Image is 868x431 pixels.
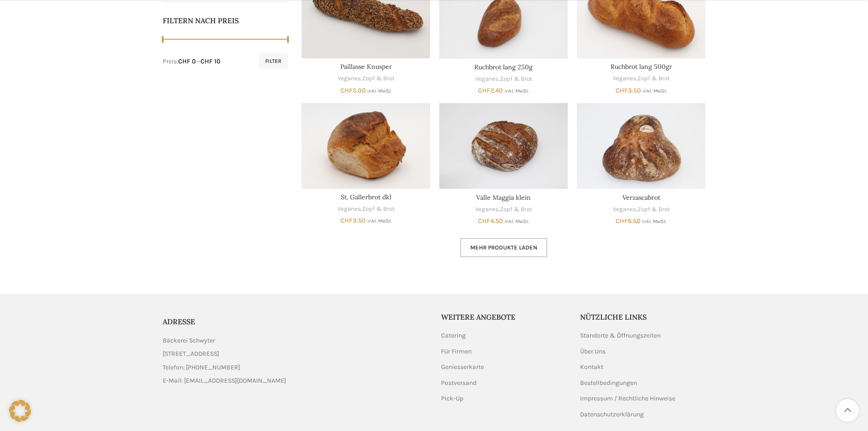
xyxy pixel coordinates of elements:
[178,57,196,65] span: CHF 0
[500,75,532,83] a: Zopf & Brot
[580,363,604,372] a: Kontakt
[460,238,547,257] a: Mehr Produkte laden
[340,87,353,94] span: CHF
[439,75,568,83] div: ,
[642,88,667,94] small: inkl. MwSt.
[475,205,498,214] a: Veganes
[637,205,670,214] a: Zopf & Brot
[439,103,568,189] a: Valle Maggia klein
[338,205,361,213] a: Veganes
[611,62,672,71] a: Ruchbrot lang 500gr
[441,363,485,372] a: Geniesserkarte
[613,205,636,214] a: Veganes
[577,74,705,83] div: ,
[441,379,478,388] a: Postversand
[441,331,467,340] a: Catering
[338,74,361,83] a: Veganes
[577,103,705,189] a: Verzascabrot
[622,193,660,202] a: Verzascabrot
[302,205,430,213] div: ,
[367,88,392,94] small: inkl. MwSt.
[637,74,670,83] a: Zopf & Brot
[642,218,667,224] small: inkl. MwSt.
[302,74,430,83] div: ,
[616,87,641,94] bdi: 3.50
[367,218,392,224] small: inkl. MwSt.
[340,217,353,224] span: CHF
[163,336,215,346] span: Bäckerei Schwyter
[478,217,503,225] bdi: 4.50
[302,103,430,189] a: St. Gallerbrot dkl
[500,205,532,214] a: Zopf & Brot
[580,410,645,419] a: Datenschutzerklärung
[836,399,859,422] a: Scroll to top button
[441,347,473,356] a: Für Firmen
[616,87,628,94] span: CHF
[474,63,533,71] a: Ruchbrot lang 250g
[504,218,529,224] small: inkl. MwSt.
[163,16,288,26] h5: Filtern nach Preis
[340,217,366,224] bdi: 3.50
[580,379,638,388] a: Bestellbedingungen
[476,193,531,202] a: Valle Maggia klein
[616,217,641,225] bdi: 6.50
[613,74,636,83] a: Veganes
[163,349,219,359] span: [STREET_ADDRESS]
[616,217,628,225] span: CHF
[580,312,706,322] h5: Nützliche Links
[441,394,464,403] a: Pick-Up
[439,205,568,214] div: ,
[577,205,705,214] div: ,
[580,347,606,356] a: Über Uns
[475,75,498,83] a: Veganes
[478,217,490,225] span: CHF
[478,87,490,94] span: CHF
[259,53,288,69] button: Filter
[441,312,567,322] h5: Weitere Angebote
[163,57,221,66] div: Preis: —
[163,363,427,373] a: List item link
[340,62,392,71] a: Paillasse Knusper
[580,394,676,403] a: Impressum / Rechtliche Hinweise
[504,88,529,94] small: inkl. MwSt.
[200,57,221,65] span: CHF 10
[362,205,395,213] a: Zopf & Brot
[163,317,195,326] span: ADRESSE
[163,376,427,386] a: List item link
[580,331,662,340] a: Standorte & Öffnungszeiten
[478,87,503,94] bdi: 2.40
[362,74,395,83] a: Zopf & Brot
[470,244,537,251] span: Mehr Produkte laden
[340,87,366,94] bdi: 5.00
[341,193,391,201] a: St. Gallerbrot dkl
